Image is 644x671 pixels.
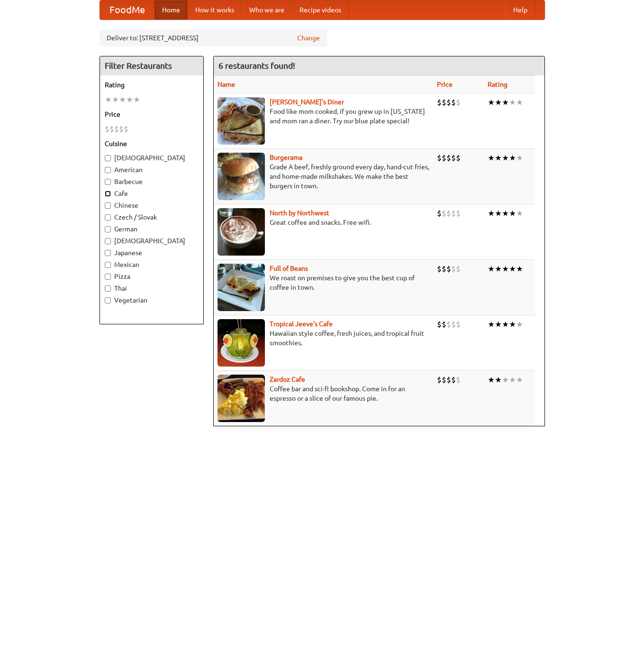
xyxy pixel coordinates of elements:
[218,97,265,145] img: sallys.jpg
[105,226,111,232] input: German
[105,155,111,161] input: [DEMOGRAPHIC_DATA]
[218,208,265,256] img: north.jpg
[509,153,516,163] li: ★
[516,208,523,219] li: ★
[105,165,199,175] label: American
[451,153,456,163] li: $
[509,319,516,330] li: ★
[437,153,442,163] li: $
[105,153,199,163] label: [DEMOGRAPHIC_DATA]
[446,375,451,385] li: $
[105,248,199,257] label: Japanese
[502,153,509,163] li: ★
[509,375,516,385] li: ★
[488,97,495,108] li: ★
[105,284,199,293] label: Thai
[516,375,523,385] li: ★
[105,272,199,281] label: Pizza
[495,319,502,330] li: ★
[502,97,509,108] li: ★
[495,153,502,163] li: ★
[495,97,502,108] li: ★
[442,375,446,385] li: $
[218,375,265,422] img: zardoz.jpg
[105,80,199,90] h5: Rating
[218,384,429,403] p: Coffee bar and sci-fi bookshop. Come in for an espresso or a slice of our famous pie.
[105,179,111,185] input: Barbecue
[105,224,199,234] label: German
[456,264,461,274] li: $
[451,264,456,274] li: $
[516,97,523,108] li: ★
[442,97,446,108] li: $
[105,260,199,269] label: Mexican
[270,98,344,106] b: [PERSON_NAME]'s Diner
[105,94,112,105] li: ★
[456,153,461,163] li: $
[509,208,516,219] li: ★
[270,320,333,328] a: Tropical Jeeve's Cafe
[218,107,429,126] p: Food like mom cooked, if you grew up in [US_STATE] and mom ran a diner. Try our blue plate special!
[105,124,109,134] li: $
[270,376,305,383] a: Zardoz Cafe
[442,208,446,219] li: $
[105,139,199,148] h5: Cuisine
[105,212,199,222] label: Czech / Slovak
[502,208,509,219] li: ★
[488,208,495,219] li: ★
[218,264,265,311] img: beans.jpg
[502,375,509,385] li: ★
[124,124,128,134] li: $
[270,265,308,272] a: Full of Beans
[488,319,495,330] li: ★
[218,153,265,200] img: burgerama.jpg
[218,162,429,191] p: Grade A beef, freshly ground every day, hand-cut fries, and home-made milkshakes. We make the bes...
[437,208,442,219] li: $
[100,0,154,19] a: FoodMe
[270,154,302,161] a: Burgerama
[488,81,508,88] a: Rating
[218,81,235,88] a: Name
[437,81,453,88] a: Price
[456,97,461,108] li: $
[105,274,111,280] input: Pizza
[100,29,327,46] div: Deliver to: [STREET_ADDRESS]
[105,110,199,119] h5: Price
[105,250,111,256] input: Japanese
[516,153,523,163] li: ★
[442,319,446,330] li: $
[105,297,111,303] input: Vegetarian
[437,319,442,330] li: $
[488,264,495,274] li: ★
[451,208,456,219] li: $
[488,153,495,163] li: ★
[105,177,199,186] label: Barbecue
[451,319,456,330] li: $
[451,97,456,108] li: $
[506,0,535,19] a: Help
[495,375,502,385] li: ★
[126,94,133,105] li: ★
[218,329,429,348] p: Hawaiian style coffee, fresh juices, and tropical fruit smoothies.
[105,236,199,246] label: [DEMOGRAPHIC_DATA]
[495,264,502,274] li: ★
[133,94,140,105] li: ★
[218,319,265,367] img: jeeves.jpg
[502,264,509,274] li: ★
[100,56,203,75] h4: Filter Restaurants
[437,264,442,274] li: $
[446,97,451,108] li: $
[112,94,119,105] li: ★
[114,124,119,134] li: $
[218,218,429,227] p: Great coffee and snacks. Free wifi.
[442,264,446,274] li: $
[109,124,114,134] li: $
[119,124,124,134] li: $
[437,375,442,385] li: $
[446,208,451,219] li: $
[105,167,111,173] input: American
[105,214,111,221] input: Czech / Slovak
